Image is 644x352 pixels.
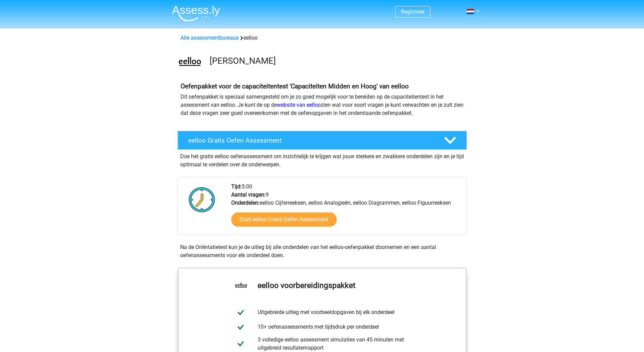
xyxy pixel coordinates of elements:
img: Klok [185,183,219,216]
img: eelloo.png [178,50,202,74]
div: eelloo [178,34,467,42]
a: website van eelloo [277,102,321,108]
a: eelloo Gratis Oefen Assessment [175,131,470,150]
p: Dit oefenpakket is speciaal samengesteld om je zo goed mogelijk voor te bereiden op de capaciteit... [181,93,464,117]
a: Alle assessmentbureaus [181,35,239,41]
div: Na de Oriëntatietest kun je de uitleg bij alle onderdelen van het eelloo-oefenpakket doornemen en... [177,243,467,260]
h3: [PERSON_NAME] [210,56,461,66]
a: Registreer [401,8,425,15]
b: Tijd: [231,183,242,190]
a: Start eelloo Gratis Oefen Assessment [231,212,337,227]
div: 5:00 9 eelloo Cijferreeksen, eelloo Analogieën, eelloo Diagrammen, eelloo Figuurreeksen [226,183,466,235]
b: Onderdelen: [231,200,260,206]
div: Doe het gratis eelloo oefenassessment om inzichtelijk te krijgen wat jouw sterkere en zwakkere on... [177,150,467,169]
h4: eelloo Gratis Oefen Assessment [188,137,433,144]
img: Assessly [172,5,220,21]
b: Aantal vragen: [231,191,266,198]
b: Oefenpakket voor de capaciteitentest 'Capaciteiten Midden en Hoog' van eelloo [181,82,409,90]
